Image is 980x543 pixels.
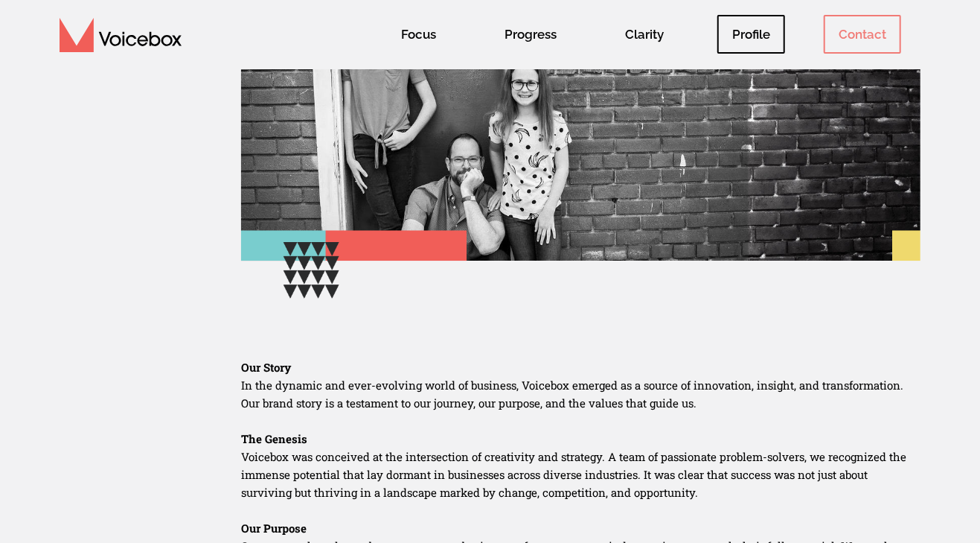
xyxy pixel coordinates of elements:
[241,521,307,536] strong: Our Purpose
[241,431,307,446] strong: The Genesis
[610,15,679,54] span: Clarity
[241,448,920,501] p: Voicebox was conceived at the intersection of creativity and strategy. A team of passionate probl...
[386,15,451,54] span: Focus
[490,15,571,54] span: Progress
[241,360,291,375] strong: Our Story
[824,15,901,54] span: Contact
[241,376,920,412] p: In the dynamic and ever-evolving world of business, Voicebox emerged as a source of innovation, i...
[717,15,785,54] span: Profile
